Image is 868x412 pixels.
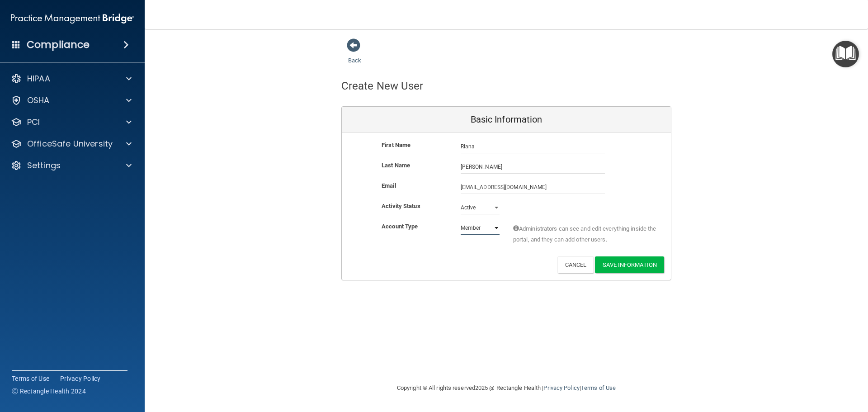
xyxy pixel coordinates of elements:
[27,73,50,84] p: HIPAA
[595,256,664,273] button: Save Information
[382,203,420,209] b: Activity Status
[382,162,410,169] b: Last Name
[11,160,132,171] a: Settings
[382,223,418,230] b: Account Type
[341,374,671,403] div: Copyright © All rights reserved 2025 @ Rectangle Health | |
[543,384,579,391] a: Privacy Policy
[712,348,857,384] iframe: Drift Widget Chat Controller
[12,374,49,383] a: Terms of Use
[11,9,134,28] img: PMB logo
[341,80,424,92] h4: Create New User
[581,384,616,391] a: Terms of Use
[11,95,132,106] a: OSHA
[11,73,132,84] a: HIPAA
[382,182,396,189] b: Email
[342,107,671,133] div: Basic Information
[60,374,101,383] a: Privacy Policy
[27,160,61,171] p: Settings
[832,41,859,67] button: Open Resource Center
[11,117,132,128] a: PCI
[513,223,657,245] span: Administrators can see and edit everything inside the portal, and they can add other users.
[27,38,90,51] h4: Compliance
[27,117,40,128] p: PCI
[557,256,594,273] button: Cancel
[27,95,50,106] p: OSHA
[382,142,410,148] b: First Name
[11,138,132,149] a: OfficeSafe University
[348,46,361,64] a: Back
[12,387,86,396] span: Ⓒ Rectangle Health 2024
[27,138,113,149] p: OfficeSafe University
